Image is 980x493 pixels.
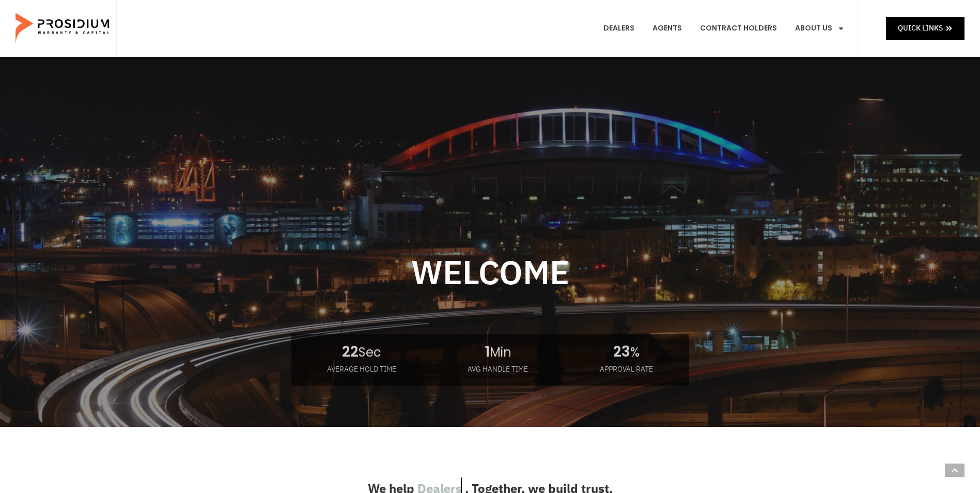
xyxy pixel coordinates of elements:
a: Dealers [596,9,642,48]
span: Quick Links [898,22,943,35]
nav: Menu [596,9,852,48]
a: Quick Links [886,17,965,39]
a: Agents [645,9,690,48]
a: About Us [787,9,852,48]
a: Contract Holders [692,9,785,48]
